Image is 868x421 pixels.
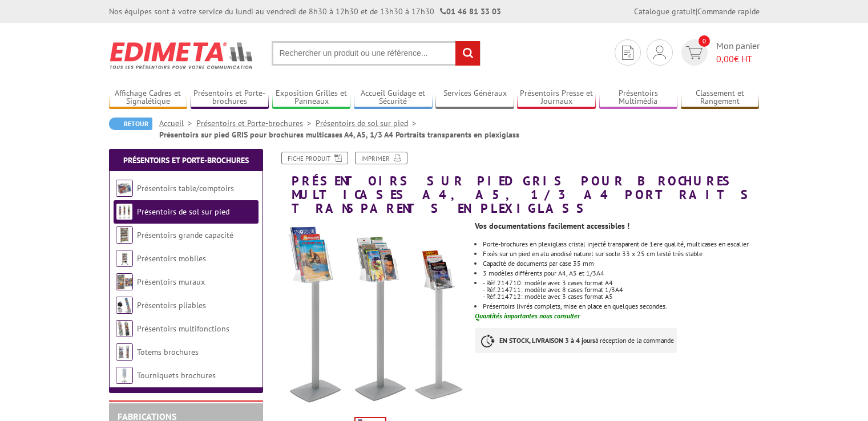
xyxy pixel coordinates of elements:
[483,241,759,248] li: Porte-brochures en plexiglass cristal injecté transparent de 1ere qualité, multicases en escalier
[159,118,196,128] a: Accueil
[137,370,216,380] a: Tourniquets brochures
[137,230,233,240] a: Présentoirs grande capacité
[109,118,152,130] a: Retour
[137,323,229,334] a: Présentoirs multifonctions
[483,270,759,277] li: 3 modèles différents pour A4, A5 et 1/3A4
[653,46,666,59] img: devis rapide
[109,34,255,76] img: Edimeta
[116,297,133,314] img: Présentoirs pliables
[116,250,133,267] img: Présentoirs mobiles
[109,88,188,107] a: Affichage Cadres et Signalétique
[483,250,759,257] li: Fixés sur un pied en alu anodisé naturel sur socle 33 x 25 cm lesté très stable
[116,226,133,244] img: Présentoirs grande capacité
[137,183,234,193] a: Présentoirs table/comptoirs
[159,129,519,140] li: Présentoirs sur pied GRIS pour brochures multicases A4, A5, 1/3 A4 Portraits transparents en plex...
[483,293,759,300] p: - Réf.214712: modèle avec 3 cases format A5
[191,88,269,107] a: Présentoirs et Porte-brochures
[116,320,133,337] img: Présentoirs multifonctions
[483,280,759,286] p: - Réf.214710: modèle avec 3 cases format A4
[697,6,760,17] a: Commande rapide
[354,88,433,107] a: Accueil Guidage et Sécurité
[483,286,759,293] p: - Réf.214711: modèle avec 8 cases format 1/3A4
[274,221,467,414] img: presentoirs_de_sol_214710_1.jpg
[499,336,595,345] strong: EN STOCK, LIVRAISON 3 à 4 jours
[699,35,710,47] span: 0
[435,88,514,107] a: Services Généraux
[116,273,133,290] img: Présentoirs muraux
[440,6,501,17] strong: 01 46 81 33 03
[716,39,760,66] span: Mon panier
[123,155,249,165] a: Présentoirs et Porte-brochures
[634,6,760,17] div: |
[475,311,580,320] font: Quantités importantes nous consulter
[116,343,133,361] img: Totems brochures
[272,41,481,66] input: Rechercher un produit ou une référence...
[137,277,205,287] a: Présentoirs muraux
[137,207,229,217] a: Présentoirs de sol sur pied
[686,46,703,59] img: devis rapide
[634,6,696,17] a: Catalogue gratuit
[475,221,629,231] strong: Vos documentations facilement accessibles !
[116,367,133,384] img: Tourniquets brochures
[622,46,633,60] img: devis rapide
[116,203,133,220] img: Présentoirs de sol sur pied
[116,180,133,197] img: Présentoirs table/comptoirs
[716,53,734,64] span: 0,00
[355,152,407,164] a: Imprimer
[109,6,501,17] div: Nos équipes sont à votre service du lundi au vendredi de 8h30 à 12h30 et de 13h30 à 17h30
[599,88,678,107] a: Présentoirs Multimédia
[281,152,348,164] a: Fiche produit
[137,347,199,357] a: Totems brochures
[137,300,206,310] a: Présentoirs pliables
[475,328,677,353] p: à réception de la commande
[455,41,480,66] input: rechercher
[681,88,760,107] a: Classement et Rangement
[137,253,206,264] a: Présentoirs mobiles
[483,260,759,267] li: Capacité de documents par case 35 mm
[517,88,596,107] a: Présentoirs Presse et Journaux
[272,88,351,107] a: Exposition Grilles et Panneaux
[196,118,316,128] a: Présentoirs et Porte-brochures
[483,303,759,310] li: Présentoirs livrés complets, mise en place en quelques secondes.
[679,39,760,66] a: devis rapide 0 Mon panier 0,00€ HT
[716,52,760,66] span: € HT
[316,118,421,128] a: Présentoirs de sol sur pied
[266,152,768,216] h1: Présentoirs sur pied GRIS pour brochures multicases A4, A5, 1/3 A4 Portraits transparents en plex...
